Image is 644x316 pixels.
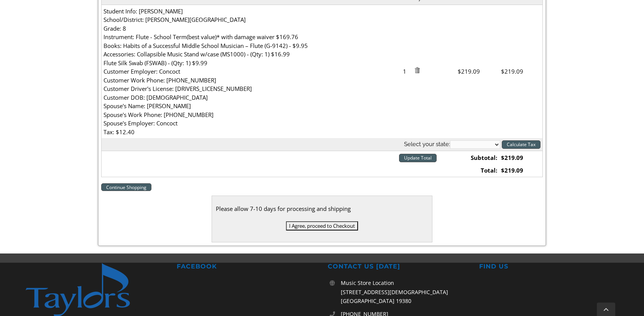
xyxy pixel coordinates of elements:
[499,164,542,177] td: $219.09
[479,263,619,271] h2: FIND US
[341,278,467,306] p: Music Store Location [STREET_ADDRESS][DEMOGRAPHIC_DATA] [GEOGRAPHIC_DATA] 19380
[414,67,420,73] img: Remove Item
[499,151,542,164] td: $219.09
[328,263,467,271] h2: CONTACT US [DATE]
[450,140,500,149] select: State billing address
[456,164,499,177] td: Total:
[399,154,437,162] input: Update Total
[399,67,412,76] span: 1
[177,263,316,271] h2: FACEBOOK
[456,5,499,138] td: $219.09
[499,5,542,138] td: $219.09
[216,204,428,214] div: Please allow 7-10 days for processing and shipping
[102,5,397,138] td: Student Info: [PERSON_NAME] School/District: [PERSON_NAME][GEOGRAPHIC_DATA] Grade: 8 Instrument: ...
[502,140,540,149] input: Calculate Tax
[456,151,499,164] td: Subtotal:
[286,221,358,230] input: I Agree, proceed to Checkout
[414,67,420,75] a: Remove item from cart
[101,183,151,191] a: Continue Shopping
[102,138,542,151] th: Select your state:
